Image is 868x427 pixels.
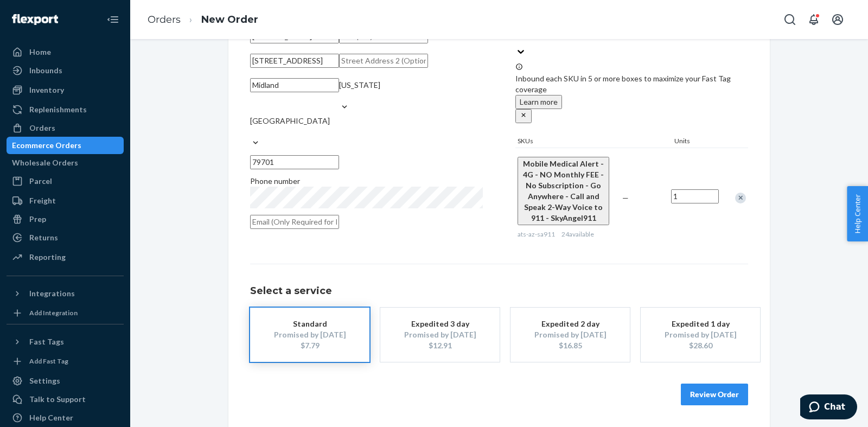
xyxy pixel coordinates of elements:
a: Parcel [7,173,124,190]
span: Mobile Medical Alert - 4G - NO Monthly FEE - No Subscription - Go Anywhere - Call and Speak 2-Way... [523,159,604,222]
a: New Order [201,14,258,26]
div: Remove Item [735,193,746,203]
div: Inbound each SKU in 5 or more boxes to maximize your Fast Tag coverage [515,62,748,123]
button: Help Center [847,186,868,241]
a: Inbounds [7,62,124,79]
a: Replenishments [7,101,124,118]
div: [US_STATE] [339,80,380,91]
a: Ecommerce Orders [7,137,124,154]
div: Inbounds [29,65,62,76]
button: Review Order [681,384,748,405]
div: Promised by [DATE] [397,329,483,340]
button: Open Search Box [779,9,801,30]
span: ats-az-sa911 [518,230,555,238]
div: Wholesale Orders [12,157,78,168]
div: Orders [29,123,55,133]
div: Returns [29,232,58,243]
div: Settings [29,375,60,386]
div: Add Fast Tag [29,356,68,366]
div: Expedited 1 day [657,318,744,329]
button: Learn more [515,95,562,109]
span: — [622,193,629,202]
input: ZIP Code [250,155,339,169]
div: Promised by [DATE] [527,329,614,340]
div: Add Integration [29,308,78,317]
div: Integrations [29,288,75,299]
input: Email (Only Required for International) [250,215,339,229]
a: Help Center [7,409,124,426]
div: Expedited 2 day [527,318,614,329]
a: Add Fast Tag [7,355,124,368]
div: Home [29,47,51,58]
div: Fast Tags [29,336,64,347]
div: Ecommerce Orders [12,140,81,151]
input: Street Address 2 (Optional) [339,54,428,68]
iframe: Opens a widget where you can chat to one of our agents [800,394,857,422]
button: Mobile Medical Alert - 4G - NO Monthly FEE - No Subscription - Go Anywhere - Call and Speak 2-Way... [518,157,609,225]
a: Wholesale Orders [7,154,124,171]
div: Freight [29,195,56,206]
button: Expedited 3 dayPromised by [DATE]$12.91 [380,308,500,362]
a: Home [7,43,124,61]
a: Add Integration [7,307,124,320]
a: Reporting [7,248,124,266]
span: Phone number [250,176,300,186]
div: Help Center [29,412,73,423]
a: Orders [7,119,124,137]
a: Freight [7,192,124,209]
h1: Select a service [250,286,748,297]
button: Talk to Support [7,391,124,408]
div: Promised by [DATE] [657,329,744,340]
div: [GEOGRAPHIC_DATA] [250,116,330,126]
a: Prep [7,211,124,228]
button: close [515,109,532,123]
div: $16.85 [527,340,614,351]
div: Parcel [29,176,52,187]
ol: breadcrumbs [139,4,267,36]
button: Open account menu [827,9,848,30]
button: Open notifications [803,9,825,30]
input: [GEOGRAPHIC_DATA] [250,126,251,137]
button: StandardPromised by [DATE]$7.79 [250,308,369,362]
div: SKUs [515,136,672,148]
div: $12.91 [397,340,483,351]
a: Orders [148,14,181,26]
button: Fast Tags [7,333,124,350]
button: Expedited 1 dayPromised by [DATE]$28.60 [641,308,760,362]
input: Quantity [671,189,719,203]
div: $7.79 [266,340,353,351]
a: Inventory [7,81,124,99]
div: Prep [29,214,46,225]
div: Reporting [29,252,66,263]
img: Flexport logo [12,14,58,25]
div: Replenishments [29,104,87,115]
input: Street Address [250,54,339,68]
div: Units [672,136,721,148]
div: Expedited 3 day [397,318,483,329]
div: Talk to Support [29,394,86,405]
div: Promised by [DATE] [266,329,353,340]
input: City [250,78,339,92]
button: Expedited 2 dayPromised by [DATE]$16.85 [510,308,630,362]
a: Settings [7,372,124,390]
span: 24 available [561,230,594,238]
div: Inventory [29,85,64,95]
button: Integrations [7,285,124,302]
a: Returns [7,229,124,246]
div: $28.60 [657,340,744,351]
button: Close Navigation [102,9,124,30]
div: Standard [266,318,353,329]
